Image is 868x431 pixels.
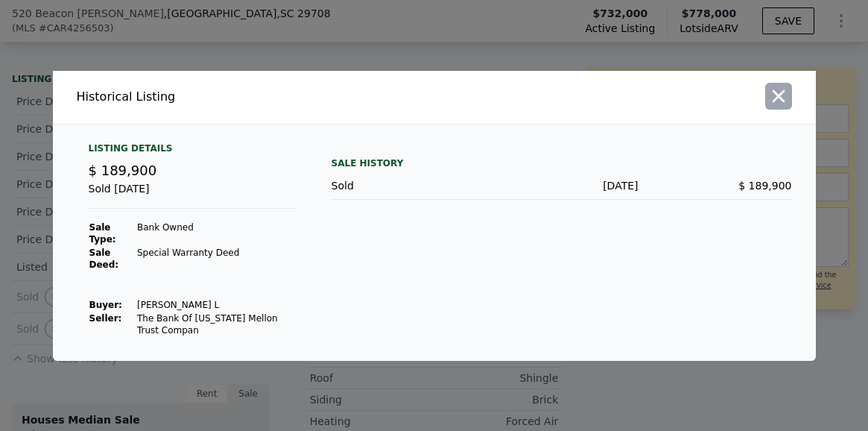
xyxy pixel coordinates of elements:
[89,313,122,324] strong: Seller :
[485,178,639,193] div: [DATE]
[136,221,296,246] td: Bank Owned
[89,142,296,160] div: Listing Details
[136,298,296,312] td: [PERSON_NAME] L
[89,163,157,178] span: $ 189,900
[89,300,122,310] strong: Buyer :
[738,180,791,192] span: $ 189,900
[332,154,792,172] div: Sale History
[89,222,116,245] strong: Sale Type:
[77,88,428,106] div: Historical Listing
[89,181,296,209] div: Sold [DATE]
[136,246,296,271] td: Special Warranty Deed
[332,178,485,193] div: Sold
[136,312,296,337] td: The Bank Of [US_STATE] Mellon Trust Compan
[89,248,119,270] strong: Sale Deed:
